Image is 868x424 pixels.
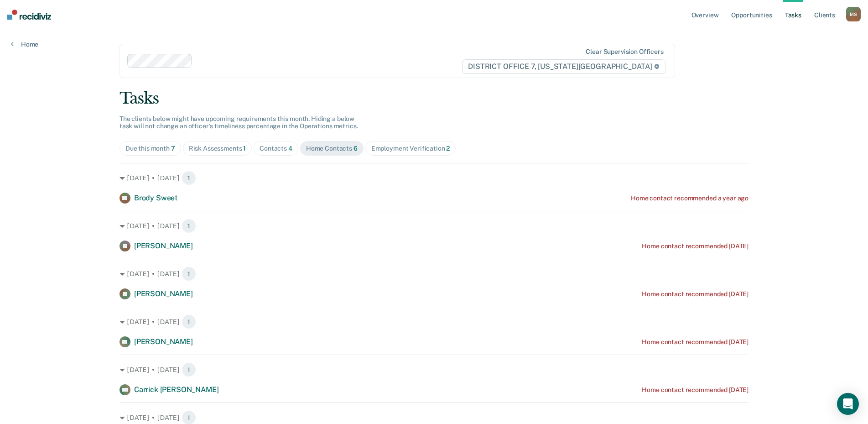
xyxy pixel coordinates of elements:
button: MS [846,7,861,21]
span: Carrick [PERSON_NAME] [134,385,219,394]
div: [DATE] • [DATE] 1 [120,362,748,377]
div: Home Contacts [306,145,358,152]
span: Brody Sweet [134,194,177,202]
span: 7 [171,145,175,152]
div: Clear supervision officers [586,48,663,56]
span: 1 [182,219,196,233]
div: Home contact recommended [DATE] [642,386,748,394]
div: Open Intercom Messenger [837,393,859,415]
div: [DATE] • [DATE] 1 [120,267,748,281]
div: Home contact recommended [DATE] [642,242,748,250]
img: Recidiviz [7,10,51,20]
span: 1 [182,314,196,329]
span: [PERSON_NAME] [134,289,193,298]
div: Home contact recommended [DATE] [642,338,748,346]
div: Home contact recommended [DATE] [642,290,748,298]
span: 1 [243,145,246,152]
div: Risk Assessments [189,145,246,152]
span: 2 [446,145,450,152]
span: 4 [288,145,292,152]
div: Tasks [120,89,748,108]
div: Due this month [125,145,175,152]
div: M S [846,7,861,21]
span: 1 [182,171,196,185]
span: [PERSON_NAME] [134,241,193,250]
div: Employment Verification [371,145,450,152]
span: 1 [182,362,196,377]
span: 6 [353,145,358,152]
span: [PERSON_NAME] [134,337,193,346]
span: The clients below might have upcoming requirements this month. Hiding a below task will not chang... [120,115,358,130]
div: Contacts [260,145,292,152]
span: 1 [182,267,196,281]
div: [DATE] • [DATE] 1 [120,219,748,233]
a: Home [11,40,38,48]
div: Home contact recommended a year ago [631,194,748,202]
div: [DATE] • [DATE] 1 [120,314,748,329]
span: DISTRICT OFFICE 7, [US_STATE][GEOGRAPHIC_DATA] [462,59,665,74]
div: [DATE] • [DATE] 1 [120,171,748,185]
